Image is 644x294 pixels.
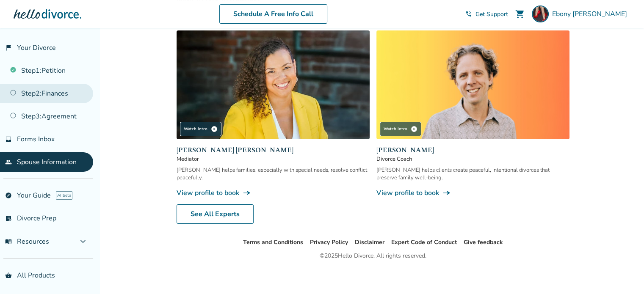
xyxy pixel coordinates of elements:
span: [PERSON_NAME] [PERSON_NAME] [177,145,370,155]
iframe: Chat Widget [602,253,644,294]
a: View profile to bookline_end_arrow_notch [177,188,370,198]
div: © 2025 Hello Divorce. All rights reserved. [320,251,426,261]
span: list_alt_check [5,215,12,222]
span: Divorce Coach [376,155,569,163]
div: [PERSON_NAME] helps clients create peaceful, intentional divorces that preserve family well-being. [376,166,569,181]
img: James Traub [376,30,569,139]
a: Terms and Conditions [243,238,303,246]
span: play_circle [411,126,417,132]
span: Ebony [PERSON_NAME] [552,9,630,19]
span: line_end_arrow_notch [442,189,451,197]
span: menu_book [5,238,12,245]
span: Mediator [177,155,370,163]
a: See All Experts [177,204,254,224]
a: Privacy Policy [310,238,348,246]
span: flag_2 [5,44,12,51]
img: Ebony Irick [532,5,549,22]
img: Claudia Brown Coulter [177,30,370,139]
a: View profile to bookline_end_arrow_notch [376,188,569,198]
a: phone_in_talkGet Support [465,10,508,18]
span: shopping_basket [5,272,12,279]
span: expand_more [78,236,88,247]
li: Disclaimer [355,237,384,247]
span: Forms Inbox [17,135,55,144]
li: Give feedback [464,237,503,247]
span: explore [5,192,12,199]
div: Watch Intro [380,122,421,136]
span: shopping_cart [515,9,525,19]
span: Resources [5,237,49,246]
div: Watch Intro [180,122,221,136]
div: [PERSON_NAME] helps families, especially with special needs, resolve conflict peacefully. [177,166,370,181]
span: inbox [5,136,12,143]
span: line_end_arrow_notch [243,189,251,197]
span: phone_in_talk [465,11,472,17]
a: Schedule A Free Info Call [219,4,327,24]
span: [PERSON_NAME] [376,145,569,155]
span: people [5,159,12,165]
a: Expert Code of Conduct [391,238,457,246]
span: AI beta [56,191,72,200]
span: Get Support [475,10,508,18]
span: play_circle [211,126,218,132]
